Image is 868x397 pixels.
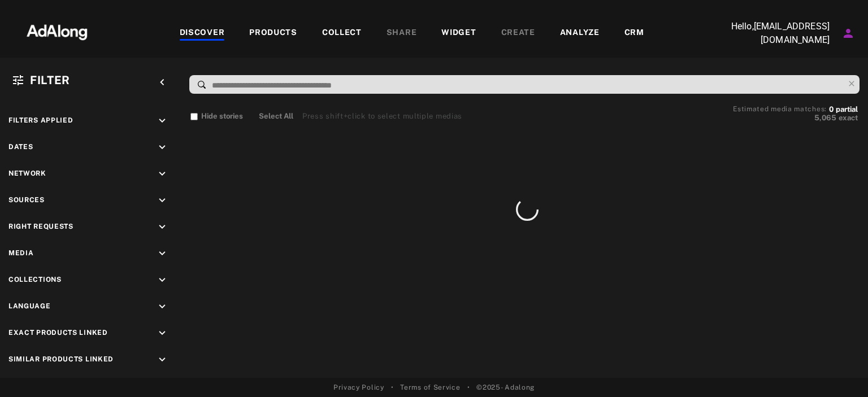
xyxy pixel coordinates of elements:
a: Privacy Policy [333,382,384,392]
span: Filters applied [8,116,73,124]
div: PRODUCTS [249,27,297,40]
button: 5,065exact [733,112,858,124]
i: keyboard_arrow_down [156,221,168,233]
span: Right Requests [8,223,73,230]
button: Account settings [839,24,858,43]
div: WIDGET [441,27,476,40]
span: • [467,382,470,392]
img: 63233d7d88ed69de3c212112c67096b6.png [7,14,107,48]
div: CRM [624,27,644,40]
span: Language [8,302,51,310]
div: ANALYZE [560,27,600,40]
span: Network [8,169,46,177]
span: Filter [30,73,70,87]
i: keyboard_arrow_down [156,327,168,339]
span: Sources [8,196,45,204]
i: keyboard_arrow_down [156,141,168,154]
div: Press shift+click to select multiple medias [302,111,462,122]
i: keyboard_arrow_down [156,168,168,180]
span: © 2025 - Adalong [476,382,535,392]
span: Collections [8,276,62,283]
button: Select All [259,111,293,122]
button: 0partial [829,107,858,112]
div: COLLECT [322,27,362,40]
span: Exact Products Linked [8,329,108,337]
div: DISCOVER [180,27,225,40]
i: keyboard_arrow_down [156,247,168,260]
i: keyboard_arrow_down [156,274,168,286]
i: keyboard_arrow_down [156,115,168,127]
button: Hide stories [190,111,243,122]
span: 0 [829,105,834,114]
i: keyboard_arrow_down [156,194,168,207]
div: CREATE [501,27,535,40]
i: keyboard_arrow_down [156,354,168,366]
div: SHARE [387,27,417,40]
span: Media [8,249,34,257]
i: keyboard_arrow_left [156,76,168,89]
i: keyboard_arrow_down [156,300,168,313]
span: 5,065 [814,114,836,122]
p: Hello, [EMAIL_ADDRESS][DOMAIN_NAME] [717,20,830,47]
span: Similar Products Linked [8,355,114,363]
span: Dates [8,143,33,151]
a: Terms of Service [400,382,460,392]
span: Estimated media matches: [733,105,827,113]
span: • [391,382,394,392]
